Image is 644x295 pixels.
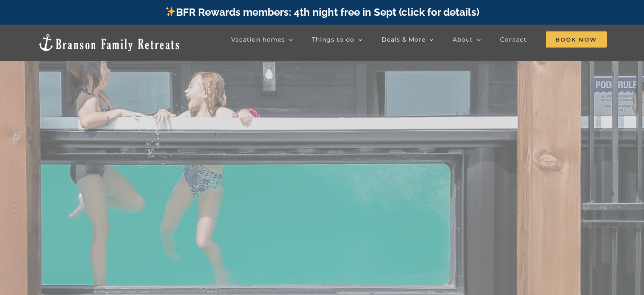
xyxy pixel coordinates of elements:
nav: Main Menu [231,31,607,48]
a: Deals & More [381,31,434,48]
img: Branson Family Retreats Logo [37,33,181,52]
a: Contact [500,31,527,48]
span: Things to do [312,37,354,42]
b: BOOK YOUR RETREAT [209,159,435,232]
span: Contact [500,37,527,42]
a: Vacation homes [231,31,293,48]
span: Book Now [546,31,607,48]
a: Things to do [312,31,362,48]
a: Book Now [546,31,607,48]
span: Deals & More [381,37,426,42]
img: ✨ [166,6,176,17]
a: BFR Rewards members: 4th night free in Sept (click for details) [165,6,479,18]
span: Vacation homes [231,37,285,42]
span: About [453,37,473,42]
a: About [453,31,481,48]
